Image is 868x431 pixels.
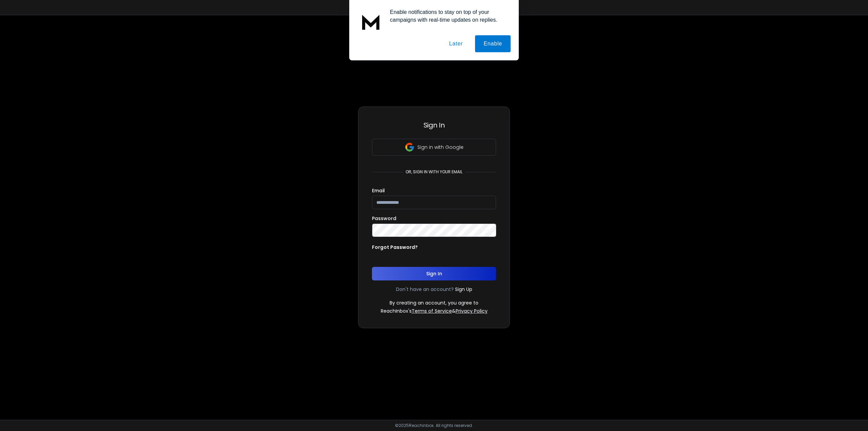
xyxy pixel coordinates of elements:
p: or, sign in with your email [403,169,465,175]
a: Privacy Policy [456,308,488,314]
button: Enable [475,35,511,52]
button: Sign In [372,267,496,280]
a: Terms of Service [412,308,452,314]
p: © 2025 Reachinbox. All rights reserved. [395,423,473,428]
button: Sign in with Google [372,139,496,156]
img: notification icon [357,8,384,35]
label: Email [372,188,385,193]
p: Don't have an account? [396,286,454,293]
h3: Sign In [372,120,496,130]
button: Later [440,35,471,52]
p: Sign in with Google [417,144,463,151]
p: Forgot Password? [372,244,418,251]
p: ReachInbox's & [381,308,488,314]
a: Sign Up [455,286,472,293]
p: By creating an account, you agree to [390,299,478,306]
label: Password [372,216,396,221]
div: Enable notifications to stay on top of your campaigns with real-time updates on replies. [384,8,511,24]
